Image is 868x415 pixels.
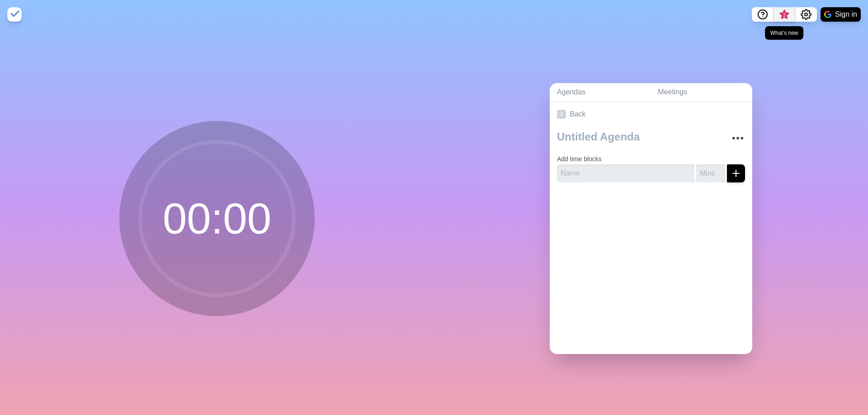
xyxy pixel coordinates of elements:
button: More [729,129,747,147]
button: Settings [795,7,817,22]
a: Agendas [550,83,651,102]
button: Help [752,7,774,22]
span: 3 [781,11,788,19]
input: Mins [696,164,725,182]
img: timeblocks logo [7,7,22,22]
label: Add time blocks [557,155,602,163]
button: Sign in [821,7,861,22]
button: What’s new [774,7,795,22]
input: Name [557,164,694,182]
a: Back [550,102,752,127]
img: google logo [824,11,831,18]
a: Meetings [651,83,752,102]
